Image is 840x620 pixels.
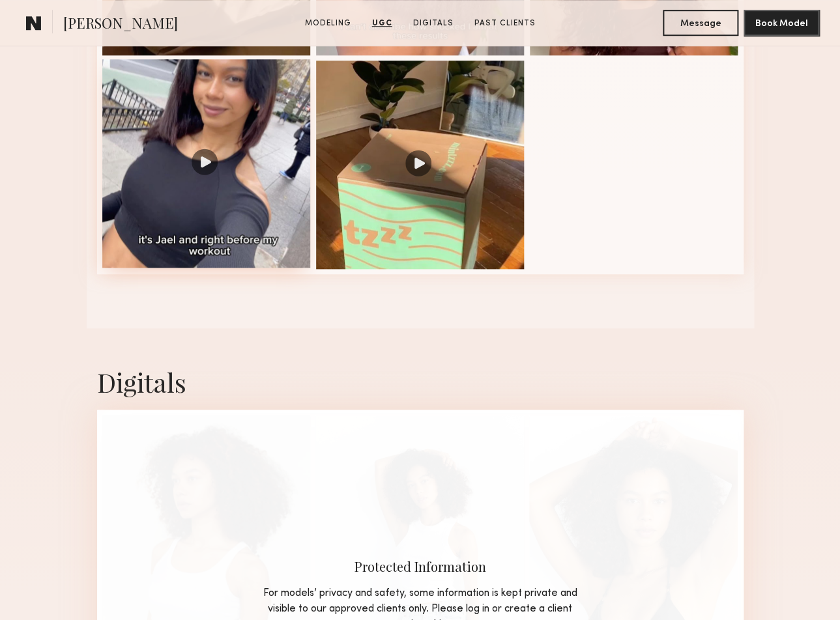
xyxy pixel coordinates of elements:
span: [PERSON_NAME] [63,13,178,36]
div: Digitals [97,365,744,399]
a: Past Clients [469,18,541,29]
a: Digitals [408,18,459,29]
a: Modeling [300,18,356,29]
button: Book Model [744,10,819,36]
a: Book Model [744,17,819,28]
a: UGC [367,18,398,29]
div: Protected Information [254,557,587,574]
button: Message [663,10,738,36]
